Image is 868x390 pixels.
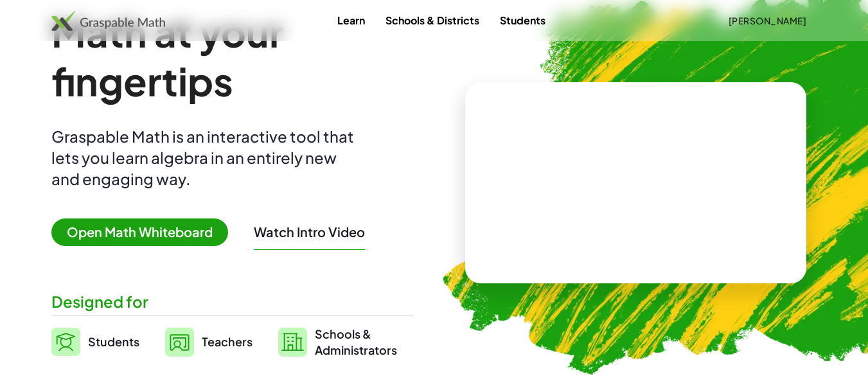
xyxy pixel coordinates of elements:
[539,134,732,231] video: What is this? This is dynamic math notation. Dynamic math notation plays a central role in how Gr...
[51,326,139,358] a: Students
[278,328,307,357] img: svg%3e
[327,8,375,32] a: Learn
[490,8,556,32] a: Students
[254,224,365,240] button: Watch Intro Video
[51,218,228,246] span: Open Math Whiteboard
[202,334,252,349] span: Teachers
[278,326,397,358] a: Schools &Administrators
[51,226,238,240] a: Open Math Whiteboard
[88,334,139,349] span: Students
[718,9,817,32] button: [PERSON_NAME]
[51,126,360,190] div: Graspable Math is an interactive tool that lets you learn algebra in an entirely new and engaging...
[165,326,252,358] a: Teachers
[375,8,490,32] a: Schools & Districts
[728,15,806,26] span: [PERSON_NAME]
[315,326,397,358] span: Schools & Administrators
[51,328,80,356] img: svg%3e
[165,328,194,357] img: svg%3e
[51,291,414,312] div: Designed for
[51,8,414,105] h1: Math at your fingertips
